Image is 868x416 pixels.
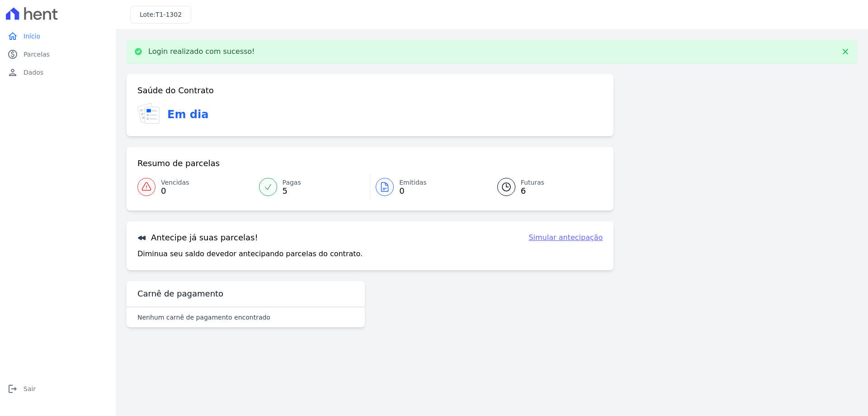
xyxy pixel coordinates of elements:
[137,85,214,96] h3: Saúde do Contrato
[399,187,427,195] span: 0
[148,47,255,56] p: Login realizado com sucesso!
[521,178,544,187] span: Futuras
[4,45,112,63] a: paidParcelas
[167,106,208,123] h3: Em dia
[137,232,258,243] h3: Antecipe já suas parcelas!
[137,174,254,200] a: Vencidas 0
[7,31,18,42] i: home
[24,32,40,41] span: Início
[4,63,112,81] a: personDados
[24,384,36,393] span: Sair
[283,178,301,187] span: Pagas
[140,10,182,19] h3: Lote:
[137,249,363,259] p: Diminua seu saldo devedor antecipando parcelas do contrato.
[283,187,301,195] span: 5
[528,232,603,243] a: Simular antecipação
[7,383,18,394] i: logout
[4,380,112,398] a: logoutSair
[161,178,189,187] span: Vencidas
[24,50,50,59] span: Parcelas
[399,178,427,187] span: Emitidas
[137,313,270,322] p: Nenhum carnê de pagamento encontrado
[137,158,220,169] h3: Resumo de parcelas
[521,187,544,195] span: 6
[161,187,189,195] span: 0
[156,11,182,18] span: T1-1302
[486,174,603,200] a: Futuras 6
[4,27,112,45] a: homeInício
[137,288,223,299] h3: Carnê de pagamento
[24,68,43,77] span: Dados
[370,174,486,200] a: Emitidas 0
[7,67,18,78] i: person
[7,49,18,60] i: paid
[254,174,370,200] a: Pagas 5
